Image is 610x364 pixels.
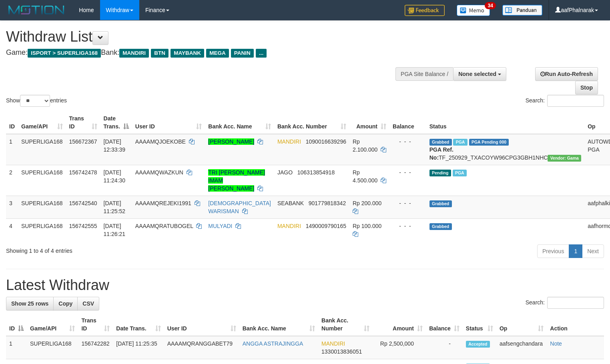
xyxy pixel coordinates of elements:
td: SUPERLIGA168 [18,165,66,196]
span: 156742555 [69,223,97,229]
span: MANDIRI [277,223,301,229]
span: PANIN [231,49,254,58]
th: Status: activate to sort column ascending [463,313,496,336]
th: Bank Acc. Name: activate to sort column ascending [239,313,318,336]
span: 156742540 [69,200,97,206]
span: MAYBANK [171,49,204,58]
th: Amount: activate to sort column ascending [373,313,426,336]
span: Grabbed [429,223,452,230]
td: Rp 2,500,000 [373,336,426,359]
span: MANDIRI [277,138,301,145]
span: Show 25 rows [11,300,48,307]
span: 156742478 [69,169,97,176]
span: Copy [58,300,72,307]
span: Grabbed [429,200,452,207]
label: Show entries [6,95,67,107]
span: Copy 1090016639296 to clipboard [306,138,346,145]
a: [DEMOGRAPHIC_DATA] WARISMAN [208,200,271,214]
span: [DATE] 11:25:52 [104,200,126,214]
span: AAAAMQRATUBOGEL [135,223,193,229]
span: CSV [82,300,94,307]
span: MANDIRI [321,340,345,347]
th: Trans ID: activate to sort column ascending [78,313,113,336]
td: 1 [6,336,27,359]
span: MEGA [206,49,229,58]
th: Date Trans.: activate to sort column ascending [113,313,164,336]
a: Run Auto-Refresh [535,67,598,81]
td: 156742282 [78,336,113,359]
img: Feedback.jpg [405,5,445,16]
a: [PERSON_NAME] [208,138,254,145]
td: [DATE] 11:25:35 [113,336,164,359]
span: Pending [429,170,451,176]
span: AAAAMQJOEKOBE [135,138,186,145]
th: Balance [389,111,426,134]
span: Marked by aafsengchandara [453,170,467,176]
a: 1 [569,244,582,258]
span: None selected [458,71,496,77]
span: Accepted [466,341,490,348]
th: Game/API: activate to sort column ascending [18,111,66,134]
input: Search: [547,297,604,309]
td: SUPERLIGA168 [18,134,66,165]
th: Balance: activate to sort column ascending [426,313,463,336]
img: Button%20Memo.svg [457,5,490,16]
td: SUPERLIGA168 [18,218,66,241]
span: 34 [485,2,496,9]
select: Showentries [20,95,50,107]
span: ISPORT > SUPERLIGA168 [28,49,101,58]
a: Previous [537,244,569,258]
td: 4 [6,218,18,241]
span: Grabbed [429,139,452,146]
span: Copy 1330013836051 to clipboard [321,348,362,355]
a: Note [550,340,562,347]
span: Rp 2.100.000 [353,138,377,153]
td: TF_250929_TXACOYW96CPG3GBH1NHC [426,134,584,165]
h1: Withdraw List [6,29,399,45]
th: Bank Acc. Number: activate to sort column ascending [274,111,349,134]
td: SUPERLIGA168 [27,336,78,359]
label: Search: [526,95,604,107]
td: 3 [6,196,18,218]
span: PGA Pending [469,139,509,146]
a: Stop [575,81,598,94]
a: MULYADI [208,223,232,229]
td: SUPERLIGA168 [18,196,66,218]
th: Action [547,313,604,336]
div: Showing 1 to 4 of 4 entries [6,244,248,255]
div: - - - [393,168,423,176]
a: Next [582,244,604,258]
img: panduan.png [502,5,542,16]
th: User ID: activate to sort column ascending [132,111,205,134]
th: Amount: activate to sort column ascending [349,111,389,134]
div: - - - [393,222,423,230]
span: Rp 4.500.000 [353,169,377,184]
td: 1 [6,134,18,165]
div: PGA Site Balance / [395,67,453,81]
a: Show 25 rows [6,297,54,310]
b: PGA Ref. No: [429,146,453,161]
th: ID: activate to sort column descending [6,313,27,336]
td: aafsengchandara [496,336,547,359]
button: None selected [453,67,506,81]
span: Copy 106313854918 to clipboard [297,169,335,176]
img: MOTION_logo.png [6,4,67,16]
th: Bank Acc. Number: activate to sort column ascending [318,313,373,336]
span: Rp 100.000 [353,223,381,229]
span: SEABANK [277,200,304,206]
span: Marked by aafsengchandara [453,139,467,146]
th: ID [6,111,18,134]
h1: Latest Withdraw [6,277,604,293]
span: Copy 901779818342 to clipboard [309,200,346,206]
a: TRI [PERSON_NAME] IMAM [PERSON_NAME] [208,169,265,192]
td: AAAAMQRANGGABET79 [164,336,239,359]
span: JAGO [277,169,293,176]
th: Op: activate to sort column ascending [496,313,547,336]
td: - [426,336,463,359]
a: CSV [77,297,99,310]
th: User ID: activate to sort column ascending [164,313,239,336]
th: Game/API: activate to sort column ascending [27,313,78,336]
span: AAAAMQREJEKI1991 [135,200,191,206]
span: Rp 200.000 [353,200,381,206]
span: [DATE] 12:33:39 [104,138,126,153]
